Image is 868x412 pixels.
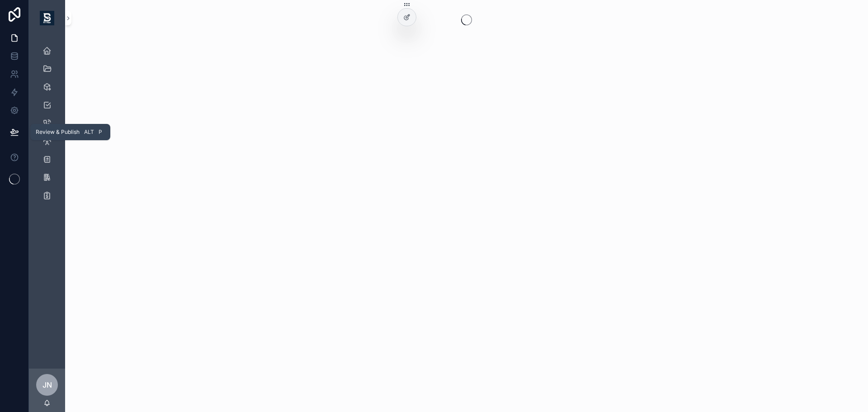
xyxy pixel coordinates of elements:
span: Review & Publish [36,128,80,136]
span: Alt [84,128,94,136]
div: scrollable content [29,36,65,215]
span: P [97,128,104,136]
span: JN [42,379,52,390]
img: App logo [40,11,54,25]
